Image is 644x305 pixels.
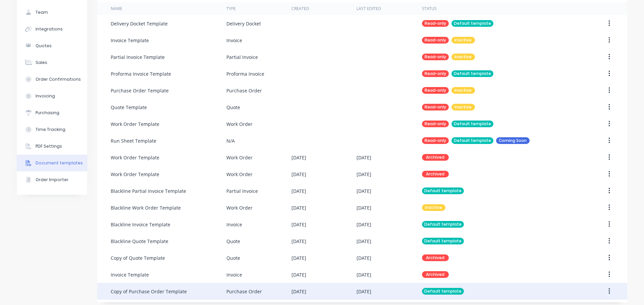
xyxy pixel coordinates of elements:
div: Default template [451,20,493,27]
div: Sales [36,60,47,66]
div: [DATE] [357,288,371,295]
div: N/A [226,137,235,144]
div: Work Order [226,154,253,161]
div: Read-only [422,54,449,60]
div: [DATE] [291,288,306,295]
div: Default template [451,70,493,77]
div: Time Tracking [36,127,65,133]
div: [DATE] [357,171,371,178]
div: Quotes [36,43,52,49]
button: Integrations [17,21,87,37]
div: Default template [451,137,493,144]
div: Archived [422,271,449,278]
div: [DATE] [357,221,371,228]
div: Document templates [36,160,83,166]
div: Inactive [451,104,475,110]
div: Last Edited [357,6,381,12]
div: Purchase Order [226,288,262,295]
div: [DATE] [291,271,306,278]
div: Coming Soon [496,137,530,144]
div: [DATE] [291,154,306,161]
button: Order Importer [17,171,87,188]
button: PDF Settings [17,138,87,155]
div: [DATE] [357,271,371,278]
div: Default template [451,121,493,127]
div: Invoice [226,37,242,44]
div: Work Order [226,121,253,128]
button: Document templates [17,155,87,171]
div: Work Order Template [111,154,159,161]
div: Read-only [422,87,449,94]
div: Partial Invoice [226,54,258,61]
div: Default template [422,288,464,295]
div: [DATE] [357,238,371,245]
div: Delivery Docket Template [111,20,168,27]
div: [DATE] [357,204,371,211]
div: Invoice Template [111,37,149,44]
div: Archived [422,154,449,161]
div: Created [291,6,309,12]
div: Order Importer [36,177,68,183]
div: Invoice [226,221,242,228]
div: Blackline Partial Invoice Template [111,187,186,195]
div: Status [422,6,437,12]
div: Copy of Purchase Order Template [111,288,187,295]
div: Invoicing [36,93,55,99]
div: Archived [422,254,449,261]
div: Copy of Quote Template [111,254,165,261]
div: [DATE] [291,204,306,211]
div: PDF Settings [36,143,62,149]
div: Partial Invoice Template [111,54,165,61]
div: Blackline Quote Template [111,238,168,245]
div: Read-only [422,137,449,144]
div: Purchasing [36,110,59,116]
div: Proforma Invoice Template [111,70,171,77]
div: Invoice [226,271,242,278]
div: Work Order Template [111,171,159,178]
button: Team [17,4,87,21]
button: Invoicing [17,88,87,104]
div: Work Order Template [111,121,159,128]
div: [DATE] [357,254,371,261]
div: [DATE] [291,187,306,195]
div: Inactive [422,204,445,211]
div: Default template [422,238,464,244]
div: Work Order [226,171,253,178]
div: Proforma Invoice [226,70,264,77]
div: Default template [422,187,464,194]
div: Work Order [226,204,253,211]
div: Order Confirmations [36,76,81,82]
div: Inactive [451,37,475,44]
div: Team [36,9,48,15]
div: Default template [422,221,464,228]
button: Time Tracking [17,121,87,138]
div: Run Sheet Template [111,137,156,144]
div: Blackline Work Order Template [111,204,181,211]
div: Quote [226,238,240,245]
div: Blackline Invoice Template [111,221,170,228]
div: Partial Invoice [226,187,258,195]
div: Archived [422,171,449,177]
div: Invoice Template [111,271,149,278]
button: Quotes [17,37,87,54]
div: [DATE] [291,254,306,261]
div: [DATE] [291,221,306,228]
div: Read-only [422,20,449,27]
div: Integrations [36,26,63,32]
button: Purchasing [17,104,87,121]
div: Purchase Order [226,87,262,94]
div: [DATE] [357,187,371,195]
div: Read-only [422,70,449,77]
div: Name [111,6,122,12]
div: Purchase Order Template [111,87,169,94]
div: [DATE] [291,238,306,245]
div: Inactive [451,87,475,94]
div: Quote [226,104,240,111]
div: Inactive [451,54,475,60]
div: Quote Template [111,104,147,111]
div: Delivery Docket [226,20,261,27]
div: Read-only [422,121,449,127]
div: Read-only [422,37,449,44]
div: Read-only [422,104,449,110]
div: Type [226,6,236,12]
